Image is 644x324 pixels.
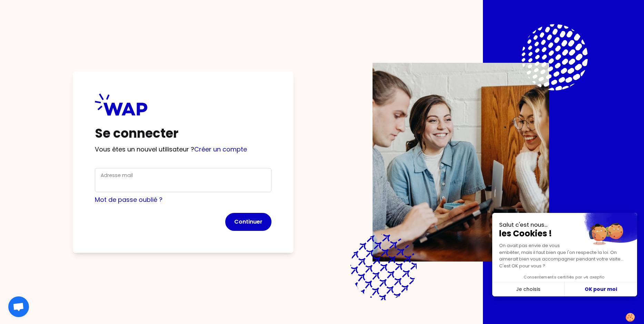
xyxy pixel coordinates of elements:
[524,275,582,279] span: Consentements certifiés par
[499,228,630,239] span: les Cookies !
[499,242,630,269] p: On avait pas envie de vous embêter, mais il faut bien que l'on respecte la loi. On aimerait bien ...
[95,145,271,154] p: Vous êtes un nouvel utilisateur ?
[225,213,271,231] button: Continuer
[565,282,637,297] button: Accepter les cookies
[8,296,29,317] div: Ouvrir le chat
[520,273,609,282] button: Consentements certifiés par
[194,145,247,154] a: Créer un compte
[373,63,549,262] img: Description
[101,172,133,179] label: Adresse mail
[499,221,630,228] small: Salut c'est nous...
[95,127,271,140] h1: Se connecter
[492,282,565,297] button: Je choisis les cookies à configurer
[95,195,162,204] a: Mot de passe oublié ?
[584,267,604,288] svg: Axeptio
